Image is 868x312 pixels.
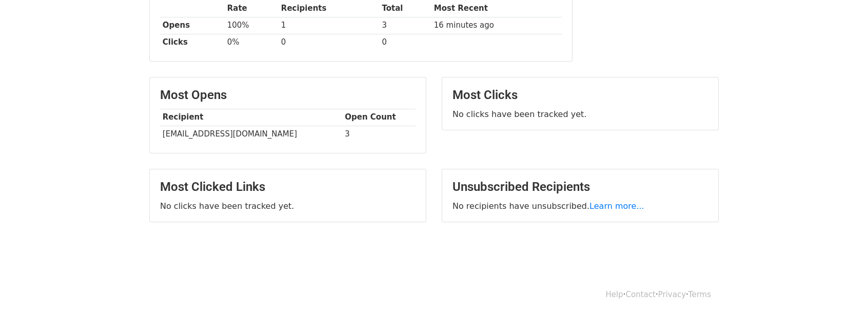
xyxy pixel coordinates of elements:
a: Terms [688,290,711,299]
p: No clicks have been tracked yet. [160,201,416,211]
iframe: Chat Widget [817,263,868,312]
td: 16 minutes ago [431,17,562,34]
a: Privacy [658,290,686,299]
p: No recipients have unsubscribed. [452,201,708,211]
h3: Most Clicks [452,88,708,103]
td: 0% [225,34,279,51]
a: Help [606,290,623,299]
td: 1 [279,17,380,34]
td: 100% [225,17,279,34]
h3: Most Clicked Links [160,180,416,194]
div: Widget de chat [817,263,868,312]
h3: Most Opens [160,88,416,103]
th: Clicks [160,34,225,51]
p: No clicks have been tracked yet. [452,109,708,120]
th: Recipient [160,109,342,126]
td: 3 [380,17,431,34]
a: Learn more... [589,201,644,211]
th: Open Count [342,109,416,126]
h3: Unsubscribed Recipients [452,180,708,194]
td: 3 [342,126,416,143]
a: Contact [626,290,656,299]
td: [EMAIL_ADDRESS][DOMAIN_NAME] [160,126,342,143]
td: 0 [380,34,431,51]
td: 0 [279,34,380,51]
th: Opens [160,17,225,34]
